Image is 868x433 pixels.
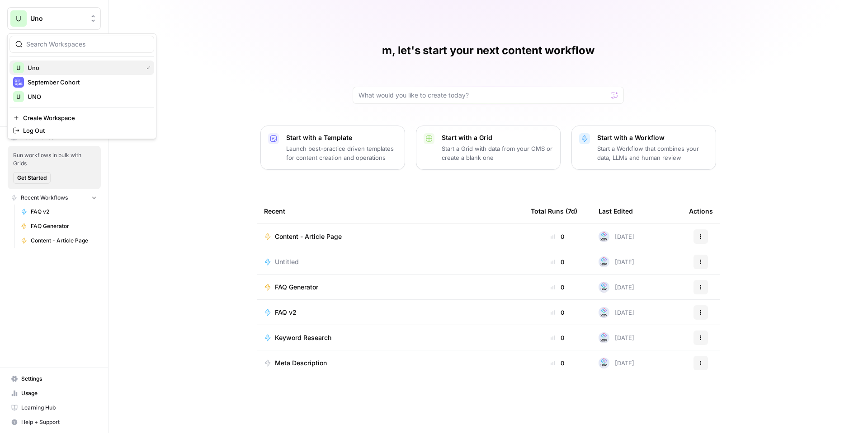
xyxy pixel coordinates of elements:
[28,92,147,101] span: UNO
[7,386,101,400] a: Usage
[531,333,584,342] div: 0
[16,92,21,101] span: U
[531,283,584,292] div: 0
[599,358,634,368] div: [DATE]
[264,359,516,368] a: Meta Description
[275,308,297,317] span: FAQ v2
[359,91,607,100] input: What would you like to create today?
[17,233,101,248] a: Content - Article Page
[7,400,101,415] a: Learning Hub
[382,43,594,58] h1: m, let's start your next content workflow
[689,199,713,223] div: Actions
[23,126,147,135] span: Log Out
[28,63,139,72] span: Uno
[599,282,634,293] div: [DATE]
[264,257,516,266] a: Untitled
[275,257,299,266] span: Untitled
[13,172,51,184] button: Get Started
[264,232,516,241] a: Content - Article Page
[264,283,516,292] a: FAQ Generator
[7,33,156,139] div: Workspace: Uno
[264,199,516,223] div: Recent
[21,375,97,383] span: Settings
[9,112,154,124] a: Create Workspace
[21,389,97,397] span: Usage
[31,222,97,230] span: FAQ Generator
[599,231,634,242] div: [DATE]
[442,144,553,162] p: Start a Grid with data from your CMS or create a blank one
[599,307,634,318] div: [DATE]
[286,133,397,142] p: Start with a Template
[531,359,584,368] div: 0
[31,208,97,216] span: FAQ v2
[16,63,21,72] span: U
[599,231,609,242] img: 3f8av66emnxo9adc3g8irslmzg2j
[17,174,47,182] span: Get Started
[21,194,68,202] span: Recent Workflows
[264,308,516,317] a: FAQ v2
[599,256,634,267] div: [DATE]
[31,237,97,245] span: Content - Article Page
[21,404,97,412] span: Learning Hub
[7,191,101,205] button: Recent Workflows
[599,332,634,343] div: [DATE]
[599,307,609,318] img: 3f8av66emnxo9adc3g8irslmzg2j
[7,7,101,30] button: Workspace: Uno
[531,232,584,241] div: 0
[9,124,154,137] a: Log Out
[7,372,101,386] a: Settings
[275,232,342,241] span: Content - Article Page
[13,77,24,88] img: September Cohort Logo
[30,14,85,23] span: Uno
[26,40,148,49] input: Search Workspaces
[286,144,397,162] p: Launch best-practice driven templates for content creation and operations
[599,358,609,368] img: 3f8av66emnxo9adc3g8irslmzg2j
[17,205,101,219] a: FAQ v2
[13,151,95,168] span: Run workflows in bulk with Grids
[17,219,101,233] a: FAQ Generator
[599,199,633,223] div: Last Edited
[264,333,516,342] a: Keyword Research
[597,133,708,142] p: Start with a Workflow
[531,199,577,223] div: Total Runs (7d)
[597,144,708,162] p: Start a Workflow that combines your data, LLMs and human review
[260,126,405,170] button: Start with a TemplateLaunch best-practice driven templates for content creation and operations
[599,282,609,293] img: 3f8av66emnxo9adc3g8irslmzg2j
[442,133,553,142] p: Start with a Grid
[571,126,716,170] button: Start with a WorkflowStart a Workflow that combines your data, LLMs and human review
[275,359,327,368] span: Meta Description
[599,256,609,267] img: 3f8av66emnxo9adc3g8irslmzg2j
[531,257,584,266] div: 0
[416,126,561,170] button: Start with a GridStart a Grid with data from your CMS or create a blank one
[23,113,147,122] span: Create Workspace
[275,283,318,292] span: FAQ Generator
[275,333,331,342] span: Keyword Research
[599,332,609,343] img: 3f8av66emnxo9adc3g8irslmzg2j
[16,13,21,24] span: U
[531,308,584,317] div: 0
[28,78,147,87] span: September Cohort
[7,415,101,429] button: Help + Support
[21,418,97,426] span: Help + Support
